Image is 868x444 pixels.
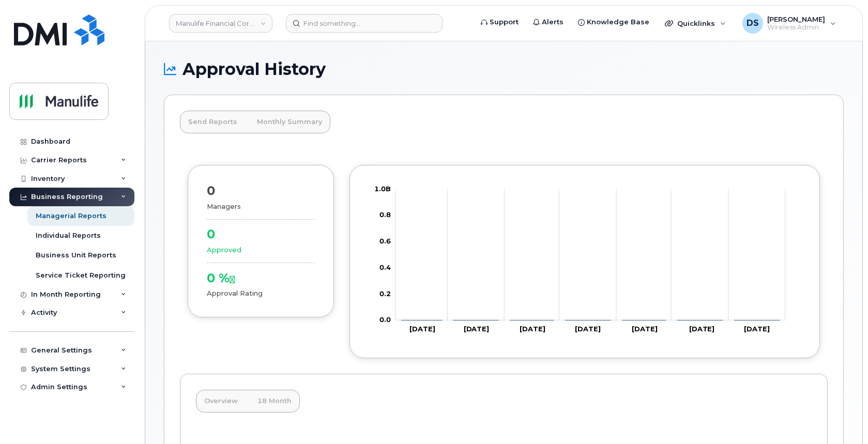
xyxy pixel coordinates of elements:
a: 18 Month [249,390,300,412]
a: Send Reports [180,111,246,133]
div: 0 % [207,271,315,285]
div: Approval Rating [207,288,315,298]
g: Chart [374,185,786,333]
tspan: 0.8 [379,211,391,219]
a: Monthly Summary [249,111,330,133]
div: 0 [207,227,315,241]
tspan: 1.0B [374,185,391,193]
tspan: [DATE] [409,325,435,333]
tspan: [DATE] [463,325,489,333]
a: Overview [196,390,246,412]
tspan: [DATE] [632,325,658,333]
tspan: [DATE] [744,325,770,333]
tspan: [DATE] [689,325,715,333]
tspan: 0.4 [379,263,391,271]
tspan: 0.2 [379,289,391,298]
tspan: 0.0 [379,316,391,324]
div: 0 [207,184,315,197]
tspan: [DATE] [575,325,601,333]
h1: Approval History [164,60,844,78]
tspan: 0.6 [379,237,391,246]
div: Approved [207,245,315,255]
div: Managers [207,202,315,211]
tspan: [DATE] [520,325,545,333]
